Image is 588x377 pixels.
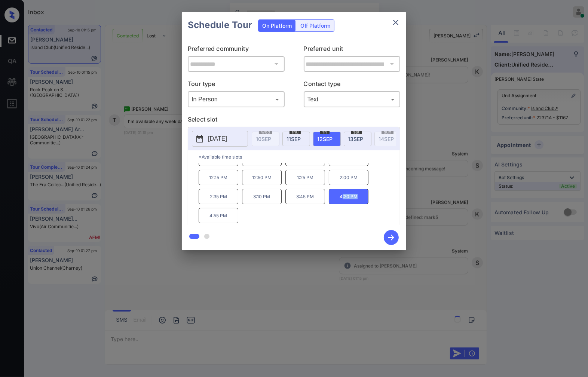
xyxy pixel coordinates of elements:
[320,130,330,134] span: fri
[348,136,363,142] span: 13 SEP
[199,150,400,163] p: *Available time slots
[188,44,285,56] p: Preferred community
[290,130,301,134] span: thu
[287,136,301,142] span: 11 SEP
[188,115,400,127] p: Select slot
[297,20,334,31] div: Off Platform
[242,170,282,185] p: 12:50 PM
[388,15,403,30] button: close
[329,189,368,204] p: 4:20 PM
[317,136,333,142] span: 12 SEP
[304,44,401,56] p: Preferred unit
[285,189,325,204] p: 3:45 PM
[329,170,368,185] p: 2:00 PM
[192,131,248,147] button: [DATE]
[208,134,227,143] p: [DATE]
[344,132,371,146] div: date-select
[199,189,238,204] p: 2:35 PM
[351,130,362,134] span: sat
[199,208,238,223] p: 4:55 PM
[313,132,341,146] div: date-select
[304,79,401,91] p: Contact type
[282,132,310,146] div: date-select
[190,93,283,105] div: In Person
[379,228,403,247] button: btn-next
[258,20,295,31] div: On Platform
[306,93,399,105] div: Text
[285,170,325,185] p: 1:25 PM
[242,189,282,204] p: 3:10 PM
[199,170,238,185] p: 12:15 PM
[182,12,258,38] h2: Schedule Tour
[188,79,285,91] p: Tour type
